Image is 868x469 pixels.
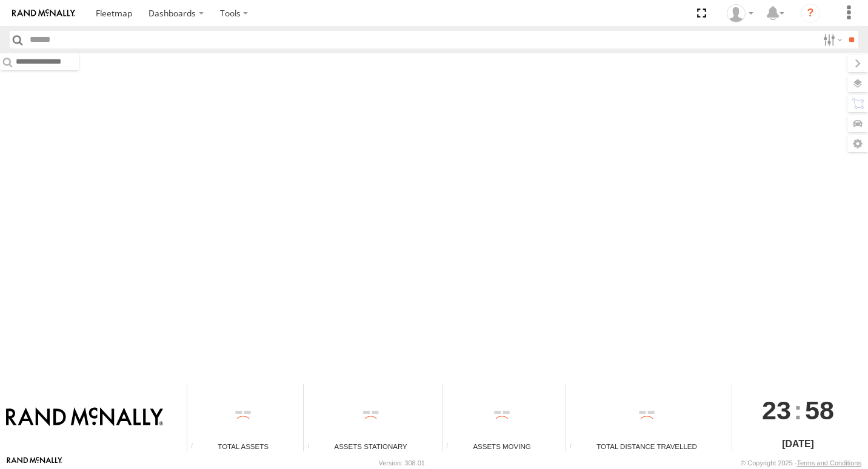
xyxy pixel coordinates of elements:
div: Total number of Enabled Assets [187,442,205,451]
div: : [732,384,864,436]
div: Assets Moving [442,441,561,451]
div: Total number of assets current in transit. [442,442,461,451]
label: Map Settings [847,135,868,152]
div: Total number of assets current stationary. [304,442,322,451]
i: ? [801,4,820,23]
div: Valeo Dash [723,4,758,22]
label: Search Filter Options [818,31,844,48]
div: Total Assets [187,441,299,451]
img: Rand McNally [6,407,163,428]
div: [DATE] [732,437,864,451]
div: Assets Stationary [304,441,438,451]
a: Terms and Conditions [797,459,861,467]
span: 58 [805,384,834,436]
div: Total Distance Travelled [566,441,727,451]
a: Visit our Website [7,457,62,469]
div: © Copyright 2025 - [741,459,861,467]
div: Total distance travelled by all assets within specified date range and applied filters [566,442,584,451]
div: Version: 308.01 [379,459,425,467]
span: 23 [762,384,791,436]
img: rand-logo.svg [12,9,75,18]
